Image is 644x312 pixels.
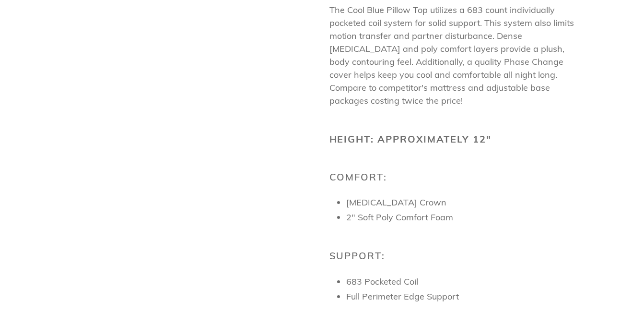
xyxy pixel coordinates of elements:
[329,171,584,183] h2: Comfort:
[346,276,418,287] span: 683 Pocketed Coil
[329,250,584,262] h2: Support:
[346,212,453,223] span: 2" Soft Poly Comfort Foam
[329,133,492,145] b: Height: Approximately 12"
[329,4,574,106] span: The Cool Blue Pillow Top utilizes a 683 count individually pocketed coil system for solid support...
[346,291,459,302] span: Full Perimeter Edge Support
[346,196,584,209] li: [MEDICAL_DATA] Crown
